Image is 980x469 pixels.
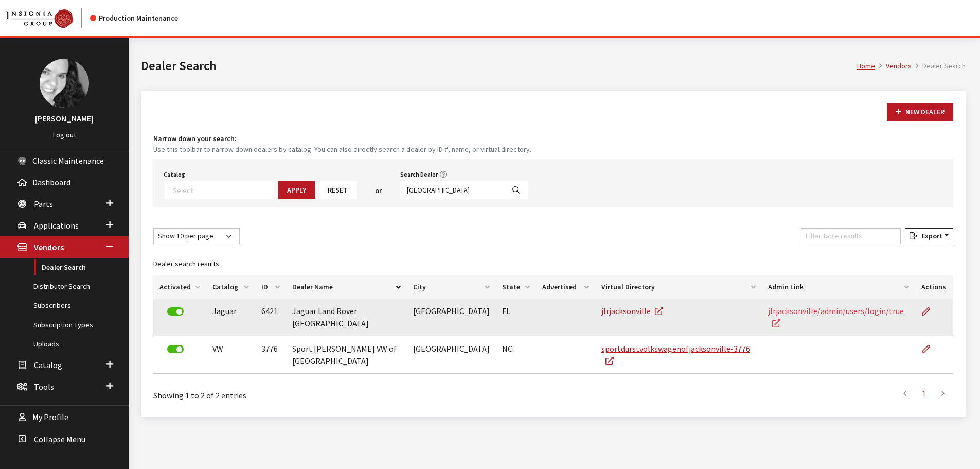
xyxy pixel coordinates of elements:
[34,360,62,370] span: Catalog
[32,412,68,423] span: My Profile
[173,185,274,195] textarea: Search
[153,144,953,155] small: Use this toolbar to narrow down dealers by catalog. You can also directly search a dealer by ID #...
[206,299,255,336] td: Jaguar
[167,345,184,353] label: Deactivate Dealer
[375,185,382,196] span: or
[496,336,537,374] td: NC
[278,181,315,199] button: Apply
[857,61,875,71] a: Home
[915,383,933,404] a: 1
[6,8,90,28] a: Insignia Group logo
[153,275,206,299] th: Activated: activate to sort column ascending
[286,299,407,336] td: Jaguar Land Rover [GEOGRAPHIC_DATA]
[905,228,953,244] button: Export
[400,170,438,179] label: Search Dealer
[206,336,255,374] td: VW
[34,242,64,253] span: Vendors
[496,275,537,299] th: State: activate to sort column ascending
[164,181,274,199] span: Select
[255,275,286,299] th: ID: activate to sort column ascending
[255,299,286,336] td: 6421
[153,252,953,275] caption: Dealer search results:
[595,275,762,299] th: Virtual Directory: activate to sort column ascending
[918,231,942,240] span: Export
[34,434,85,444] span: Collapse Menu
[32,177,70,187] span: Dashboard
[407,275,496,299] th: City: activate to sort column ascending
[90,13,178,24] div: Production Maintenance
[801,228,901,244] input: Filter table results
[768,306,904,328] a: jlrjacksonville/admin/users/login/true
[286,275,407,299] th: Dealer Name: activate to sort column descending
[915,275,953,299] th: Actions
[53,130,76,140] a: Log out
[40,59,89,108] img: Khrystal Dorton
[319,181,357,199] button: Reset
[887,103,953,121] button: New Dealer
[400,181,504,199] input: Search
[286,336,407,374] td: Sport [PERSON_NAME] VW of [GEOGRAPHIC_DATA]
[504,181,528,199] button: Search
[6,9,73,28] img: Catalog Maintenance
[164,170,185,179] label: Catalog
[601,343,750,366] a: sportdurstvolkswagenofjacksonville-3776
[141,57,857,75] h1: Dealer Search
[34,199,53,209] span: Parts
[921,299,939,324] a: Edit Dealer
[407,336,496,374] td: [GEOGRAPHIC_DATA]
[536,275,595,299] th: Advertised: activate to sort column ascending
[912,61,966,72] li: Dealer Search
[32,155,104,166] span: Classic Maintenance
[34,220,79,231] span: Applications
[875,61,912,72] li: Vendors
[34,381,54,392] span: Tools
[153,133,953,144] h4: Narrow down your search:
[921,336,939,362] a: Edit Dealer
[10,112,118,125] h3: [PERSON_NAME]
[167,307,184,316] label: Deactivate Dealer
[407,299,496,336] td: [GEOGRAPHIC_DATA]
[153,382,479,402] div: Showing 1 to 2 of 2 entries
[206,275,255,299] th: Catalog: activate to sort column ascending
[255,336,286,374] td: 3776
[762,275,915,299] th: Admin Link: activate to sort column ascending
[601,306,663,316] a: jlrjacksonville
[496,299,537,336] td: FL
